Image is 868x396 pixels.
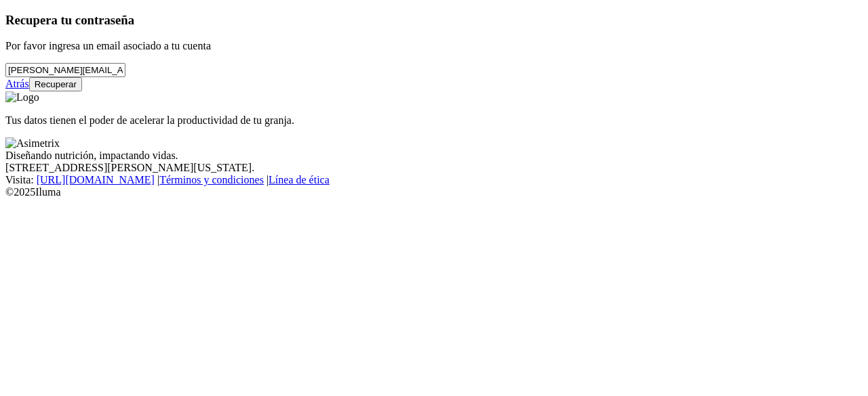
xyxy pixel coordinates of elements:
[5,174,863,186] div: Visita : | |
[5,40,863,52] p: Por favor ingresa un email asociado a tu cuenta
[29,77,82,91] button: Recuperar
[5,63,125,77] input: Tu correo
[159,174,264,185] a: Términos y condiciones
[5,114,863,127] p: Tus datos tienen el poder de acelerar la productividad de tu granja.
[5,78,29,89] a: Atrás
[5,186,863,198] div: © 2025 Iluma
[5,150,863,162] div: Diseñando nutrición, impactando vidas.
[5,91,39,104] img: Logo
[5,137,60,150] img: Asimetrix
[269,174,330,185] a: Línea de ética
[5,13,863,28] h3: Recupera tu contraseña
[5,162,863,174] div: [STREET_ADDRESS][PERSON_NAME][US_STATE].
[37,174,155,185] a: [URL][DOMAIN_NAME]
